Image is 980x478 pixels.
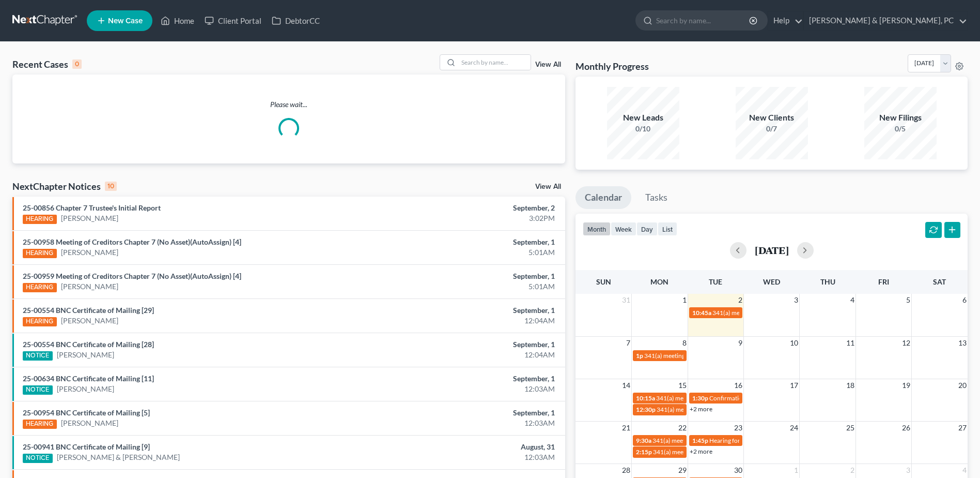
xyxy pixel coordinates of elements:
div: New Leads [607,112,679,124]
span: 18 [845,379,855,392]
h3: Monthly Progress [575,60,649,72]
a: Client Portal [199,11,267,30]
a: Help [768,11,803,30]
span: 3 [793,294,799,306]
div: 3:02PM [384,213,555,223]
span: 9 [737,337,743,349]
div: New Filings [864,112,937,124]
a: 25-00958 Meeting of Creditors Chapter 7 (No Asset)(AutoAssign) [4] [23,237,241,246]
div: 10 [105,182,117,191]
div: 12:03AM [384,384,555,394]
a: [PERSON_NAME] & [PERSON_NAME] [57,452,180,462]
div: 12:04AM [384,350,555,360]
span: 19 [901,379,911,392]
span: 341(a) meeting for [PERSON_NAME] [657,406,756,413]
span: 24 [789,422,799,434]
a: [PERSON_NAME] & [PERSON_NAME], PC [804,11,967,30]
span: 4 [961,464,968,476]
span: 1p [636,352,643,360]
span: 26 [901,422,911,434]
a: [PERSON_NAME] [57,384,114,394]
span: 2 [737,294,743,306]
span: 28 [621,464,631,476]
span: Mon [650,277,668,286]
span: 2:15p [636,448,652,456]
span: 341(a) meeting for [PERSON_NAME] [652,437,752,444]
a: Calendar [575,186,631,209]
div: September, 2 [384,203,555,213]
span: 341(a) meeting for [PERSON_NAME] [644,352,744,360]
div: NextChapter Notices [12,180,117,192]
span: Fri [878,277,889,286]
div: 0 [72,59,82,69]
span: 9:30a [636,437,651,444]
div: New Clients [736,112,808,124]
div: HEARING [23,249,57,258]
a: +2 more [690,405,712,413]
div: September, 1 [384,374,555,384]
a: [PERSON_NAME] [57,350,114,360]
span: 10 [789,337,799,349]
a: [PERSON_NAME] [61,213,118,223]
div: August, 31 [384,442,555,452]
span: 23 [733,422,743,434]
div: September, 1 [384,305,555,316]
div: NOTICE [23,454,53,463]
input: Search by name... [656,11,751,30]
span: 11 [845,337,855,349]
span: 21 [621,422,631,434]
span: 341(a) meeting for [PERSON_NAME] [712,309,812,317]
div: HEARING [23,317,57,326]
span: 10:45a [692,309,711,317]
div: September, 1 [384,271,555,281]
input: Search by name... [458,55,531,70]
span: New Case [108,17,143,25]
span: 1 [681,294,688,306]
a: Home [155,11,199,30]
div: NOTICE [23,351,53,361]
div: 0/7 [736,124,808,134]
span: 2 [849,464,855,476]
div: September, 1 [384,408,555,418]
a: +2 more [690,447,712,455]
div: 0/5 [864,124,937,134]
span: 3 [905,464,911,476]
div: September, 1 [384,339,555,350]
span: 1:30p [692,394,708,402]
span: 15 [677,379,688,392]
span: 341(a) meeting for [PERSON_NAME] [656,394,756,402]
div: HEARING [23,283,57,292]
a: View All [535,183,561,190]
span: 4 [849,294,855,306]
a: 25-00959 Meeting of Creditors Chapter 7 (No Asset)(AutoAssign) [4] [23,272,241,280]
button: day [636,222,658,236]
span: Thu [820,277,835,286]
span: Tue [709,277,722,286]
a: 25-00954 BNC Certificate of Mailing [5] [23,408,150,417]
span: 14 [621,379,631,392]
div: 5:01AM [384,281,555,292]
span: Confirmation hearing for [PERSON_NAME] [709,394,827,402]
span: 30 [733,464,743,476]
a: 25-00554 BNC Certificate of Mailing [28] [23,340,154,349]
span: 17 [789,379,799,392]
div: Recent Cases [12,58,82,70]
span: 5 [905,294,911,306]
span: 12 [901,337,911,349]
div: 5:01AM [384,247,555,258]
button: list [658,222,677,236]
span: Wed [763,277,780,286]
a: 25-00856 Chapter 7 Trustee's Initial Report [23,203,161,212]
a: 25-00634 BNC Certificate of Mailing [11] [23,374,154,383]
span: 13 [957,337,968,349]
span: 6 [961,294,968,306]
p: Please wait... [12,99,565,110]
span: 20 [957,379,968,392]
a: [PERSON_NAME] [61,247,118,258]
span: Sat [933,277,946,286]
a: 25-00941 BNC Certificate of Mailing [9] [23,442,150,451]
div: 12:04AM [384,316,555,326]
a: 25-00554 BNC Certificate of Mailing [29] [23,306,154,315]
span: Hearing for [PERSON_NAME] [709,437,790,444]
div: HEARING [23,420,57,429]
